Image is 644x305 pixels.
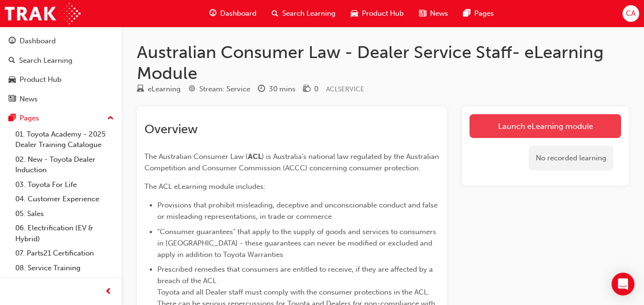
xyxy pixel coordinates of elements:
[19,55,72,66] div: Search Learning
[529,146,613,171] div: No recorded learning
[9,76,16,84] span: car-icon
[11,261,118,275] a: 08. Service Training
[626,8,635,19] span: CA
[258,85,265,94] span: clock-icon
[4,109,118,127] button: Pages
[157,201,440,221] span: Provisions that prohibit misleading, deceptive and unconscionable conduct and false or misleading...
[202,4,264,23] a: guage-iconDashboard
[188,85,195,94] span: target-icon
[269,84,296,95] div: 30 mins
[5,3,81,24] img: Trak
[9,95,16,104] span: news-icon
[258,83,296,95] div: Duration
[282,8,336,19] span: Search Learning
[199,84,250,95] div: Stream: Service
[4,32,118,50] a: Dashboard
[430,8,448,19] span: News
[107,112,114,125] span: up-icon
[11,127,118,152] a: 01. Toyota Academy - 2025 Dealer Training Catalogue
[470,114,621,138] a: Launch eLearning module
[4,52,118,69] a: Search Learning
[11,221,118,246] a: 06. Electrification (EV & Hybrid)
[11,246,118,261] a: 07. Parts21 Certification
[11,275,118,290] a: 09. Technical Training
[303,85,310,94] span: money-icon
[137,85,144,94] span: learningResourceType_ELEARNING-icon
[188,83,250,95] div: Stream
[157,227,438,259] span: "Consumer guarantees" that apply to the supply of goods and services to consumers in [GEOGRAPHIC_...
[456,4,501,23] a: pages-iconPages
[9,57,15,65] span: search-icon
[362,8,404,19] span: Product Hub
[137,83,181,95] div: Type
[4,90,118,108] a: News
[144,152,248,161] span: The Australian Consumer Law (
[612,273,634,295] div: Open Intercom Messenger
[9,37,16,46] span: guage-icon
[4,30,118,109] button: DashboardSearch LearningProduct HubNews
[20,36,56,47] div: Dashboard
[11,192,118,207] a: 04. Customer Experience
[303,83,318,95] div: Price
[326,85,364,93] span: Learning resource code
[11,152,118,177] a: 02. New - Toyota Dealer Induction
[272,8,278,20] span: search-icon
[209,8,216,20] span: guage-icon
[248,152,262,161] span: ACL
[105,286,112,298] span: prev-icon
[623,5,639,22] button: CA
[148,84,181,95] div: eLearning
[463,8,470,20] span: pages-icon
[20,94,38,105] div: News
[20,113,39,124] div: Pages
[144,152,441,172] span: ) is Australia's national law regulated by the Australian Competition and Consumer Commission (AC...
[351,8,358,20] span: car-icon
[20,74,61,85] div: Product Hub
[11,207,118,221] a: 05. Sales
[314,84,318,95] div: 0
[137,42,629,83] h1: Australian Consumer Law - Dealer Service Staff- eLearning Module
[343,4,411,23] a: car-iconProduct Hub
[144,182,266,191] span: The ACL eLearning module includes:
[419,8,426,20] span: news-icon
[11,177,118,192] a: 03. Toyota For Life
[4,71,118,89] a: Product Hub
[144,122,198,137] span: Overview
[411,4,456,23] a: news-iconNews
[264,4,343,23] a: search-iconSearch Learning
[9,114,16,123] span: pages-icon
[220,8,256,19] span: Dashboard
[474,8,494,19] span: Pages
